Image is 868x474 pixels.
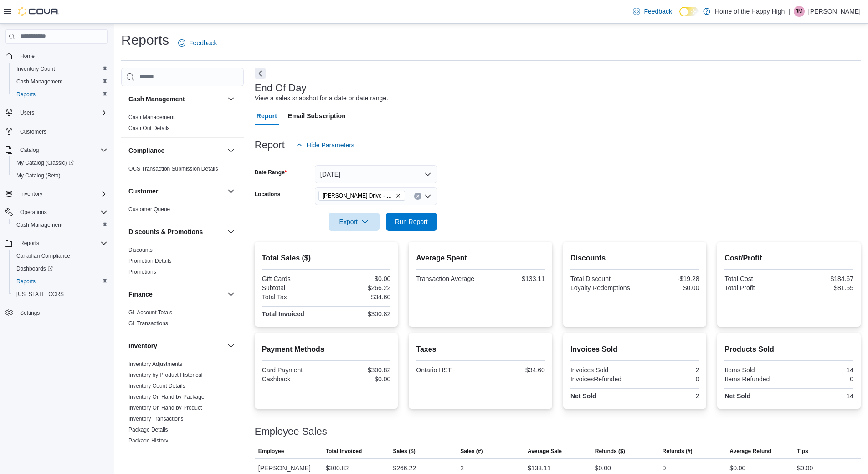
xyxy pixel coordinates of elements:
[9,156,111,169] a: My Catalog (Classic)
[128,165,218,172] span: OCS Transaction Submission Details
[128,415,184,422] span: Inventory Transactions
[791,284,853,292] div: $81.55
[328,293,390,301] div: $34.60
[262,375,324,383] div: Cashback
[255,83,307,94] h3: End Of Day
[128,187,158,196] h3: Customer
[255,94,388,103] div: View a sales snapshot for a date or date range.
[128,146,164,155] h3: Compliance
[424,193,431,200] button: Open list of options
[128,227,203,236] h3: Discounts & Promotions
[528,463,551,474] div: $133.11
[128,247,153,253] a: Discounts
[128,320,168,327] a: GL Transactions
[13,289,108,300] span: Washington CCRS
[2,237,111,250] button: Reports
[570,253,699,264] h2: Discounts
[128,246,153,254] span: Discounts
[570,375,633,383] div: InvoicesRefunded
[326,463,349,474] div: $300.82
[2,144,111,156] button: Catalog
[128,125,170,132] span: Cash Out Details
[128,426,168,433] span: Package Details
[16,278,36,285] span: Reports
[9,250,111,262] button: Canadian Compliance
[416,344,545,355] h2: Taxes
[328,310,390,318] div: $300.82
[128,371,203,379] span: Inventory by Product Historical
[2,206,111,219] button: Operations
[5,46,108,343] nav: Complex example
[13,89,108,100] span: Reports
[334,213,374,231] span: Export
[16,107,38,118] button: Users
[416,275,478,282] div: Transaction Average
[315,165,437,183] button: [DATE]
[13,276,39,287] a: Reports
[16,188,108,199] span: Inventory
[13,170,108,181] span: My Catalog (Beta)
[128,320,168,327] span: GL Transactions
[13,76,108,87] span: Cash Management
[16,126,50,137] a: Customers
[9,63,111,75] button: Inventory Count
[128,383,185,389] a: Inventory Count Details
[128,416,184,422] a: Inventory Transactions
[9,288,111,301] button: [US_STATE] CCRS
[328,284,390,292] div: $266.22
[13,250,74,261] a: Canadian Compliance
[13,89,39,100] a: Reports
[128,341,157,350] h3: Inventory
[16,238,43,249] button: Reports
[2,106,111,119] button: Users
[255,426,327,437] h3: Employee Sales
[724,275,787,282] div: Total Cost
[13,63,59,74] a: Inventory Count
[460,463,464,474] div: 2
[292,136,358,154] button: Hide Parameters
[288,107,346,125] span: Email Subscription
[663,448,693,455] span: Refunds (#)
[9,75,111,88] button: Cash Management
[724,344,853,355] h2: Products Sold
[128,438,168,444] a: Package History
[729,448,771,455] span: Average Refund
[121,245,244,281] div: Discounts & Promotions
[528,448,562,455] span: Average Sale
[128,372,203,378] a: Inventory by Product Historical
[13,250,108,261] span: Canadian Compliance
[307,141,354,150] span: Hide Parameters
[791,366,853,374] div: 14
[13,170,64,181] a: My Catalog (Beta)
[9,88,111,101] button: Reports
[128,125,170,131] a: Cash Out Details
[128,166,218,172] a: OCS Transaction Submission Details
[128,360,182,368] span: Inventory Adjustments
[663,463,666,474] div: 0
[9,219,111,231] button: Cash Management
[414,193,421,200] button: Clear input
[20,109,34,116] span: Users
[128,206,170,213] span: Customer Queue
[16,159,74,167] span: My Catalog (Classic)
[16,78,62,85] span: Cash Management
[724,253,853,264] h2: Cost/Profit
[16,125,108,137] span: Customers
[16,221,62,229] span: Cash Management
[128,94,224,104] button: Cash Management
[20,52,35,60] span: Home
[189,38,217,47] span: Feedback
[2,49,111,63] button: Home
[9,169,111,182] button: My Catalog (Beta)
[724,392,750,400] strong: Net Sold
[20,240,39,247] span: Reports
[13,157,77,168] a: My Catalog (Classic)
[262,253,391,264] h2: Total Sales ($)
[258,448,284,455] span: Employee
[128,94,185,104] h3: Cash Management
[724,375,787,383] div: Items Refunded
[16,207,108,218] span: Operations
[13,157,108,168] span: My Catalog (Classic)
[128,290,153,299] h3: Finance
[2,188,111,200] button: Inventory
